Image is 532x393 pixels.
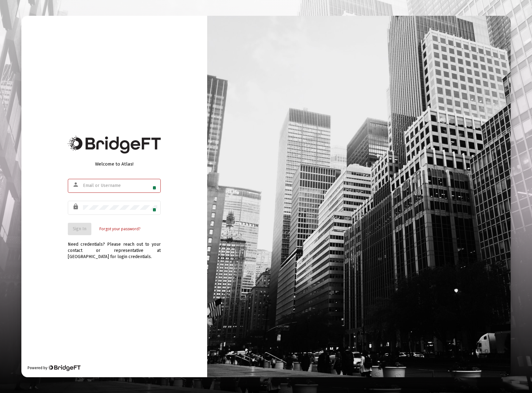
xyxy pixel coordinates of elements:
[68,136,161,153] img: Bridge Financial Technology Logo
[153,208,156,212] span: 1
[83,183,157,188] input: Email or Username
[28,365,81,371] div: Powered by
[72,203,80,210] mat-icon: lock
[68,235,161,260] div: Need credentials? Please reach out to your contact or representative at [GEOGRAPHIC_DATA] for log...
[68,161,161,167] div: Welcome to Atlas!
[150,205,155,210] img: npw-badge-icon.svg
[68,223,91,235] button: Sign In
[153,186,156,190] span: 1
[73,226,86,231] span: Sign In
[99,226,140,232] a: Forgot your password?
[48,365,81,371] img: Bridge Financial Technology Logo
[72,181,80,188] mat-icon: person
[150,184,155,188] img: npw-badge-icon.svg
